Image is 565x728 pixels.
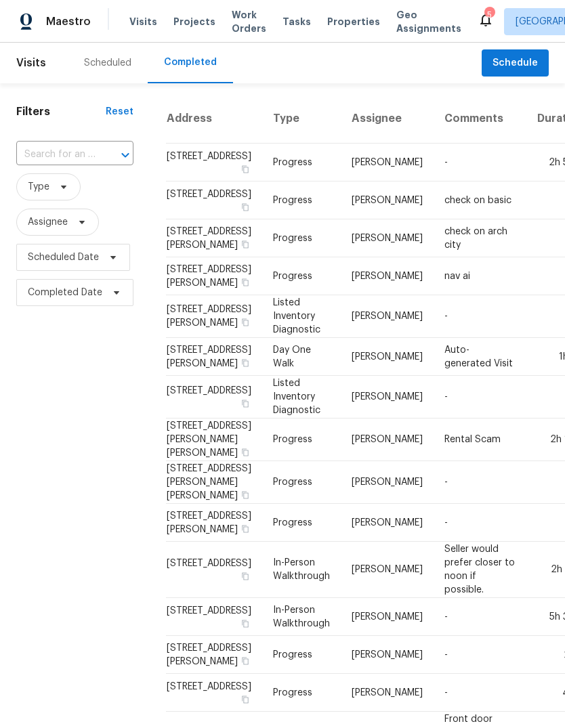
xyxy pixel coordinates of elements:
[434,94,526,144] th: Comments
[166,674,262,712] td: [STREET_ADDRESS]
[341,295,434,338] td: [PERSON_NAME]
[239,201,251,213] button: Copy Address
[341,376,434,419] td: [PERSON_NAME]
[239,163,251,175] button: Copy Address
[493,55,538,72] span: Schedule
[341,419,434,461] td: [PERSON_NAME]
[262,674,341,712] td: Progress
[434,376,526,419] td: -
[341,94,434,144] th: Assignee
[239,570,251,582] button: Copy Address
[262,257,341,295] td: Progress
[28,180,49,194] span: Type
[262,461,341,504] td: Progress
[262,636,341,674] td: Progress
[434,674,526,712] td: -
[434,461,526,504] td: -
[166,542,262,598] td: [STREET_ADDRESS]
[434,338,526,376] td: Auto-generated Visit
[434,295,526,338] td: -
[262,419,341,461] td: Progress
[482,49,549,77] button: Schedule
[166,181,262,219] td: [STREET_ADDRESS]
[239,655,251,667] button: Copy Address
[166,295,262,338] td: [STREET_ADDRESS][PERSON_NAME]
[239,316,251,328] button: Copy Address
[341,144,434,181] td: [PERSON_NAME]
[262,504,341,542] td: Progress
[262,144,341,181] td: Progress
[434,257,526,295] td: nav ai
[396,8,461,35] span: Geo Assignments
[166,636,262,674] td: [STREET_ADDRESS][PERSON_NAME]
[262,376,341,419] td: Listed Inventory Diagnostic
[341,461,434,504] td: [PERSON_NAME]
[341,598,434,636] td: [PERSON_NAME]
[166,257,262,295] td: [STREET_ADDRESS][PERSON_NAME]
[239,489,251,501] button: Copy Address
[239,618,251,630] button: Copy Address
[28,215,68,229] span: Assignee
[239,398,251,410] button: Copy Address
[166,376,262,419] td: [STREET_ADDRESS]
[239,238,251,251] button: Copy Address
[239,357,251,369] button: Copy Address
[262,542,341,598] td: In-Person Walkthrough
[434,419,526,461] td: Rental Scam
[239,276,251,288] button: Copy Address
[166,598,262,636] td: [STREET_ADDRESS]
[341,674,434,712] td: [PERSON_NAME]
[434,636,526,674] td: -
[341,181,434,219] td: [PERSON_NAME]
[434,542,526,598] td: Seller would prefer closer to noon if possible.
[341,542,434,598] td: [PERSON_NAME]
[239,446,251,458] button: Copy Address
[239,693,251,706] button: Copy Address
[16,105,106,119] h1: Filters
[28,251,99,264] span: Scheduled Date
[166,504,262,542] td: [STREET_ADDRESS][PERSON_NAME]
[262,219,341,257] td: Progress
[164,56,217,69] div: Completed
[173,15,215,28] span: Projects
[434,144,526,181] td: -
[262,94,341,144] th: Type
[116,146,135,165] button: Open
[341,636,434,674] td: [PERSON_NAME]
[282,17,311,26] span: Tasks
[166,219,262,257] td: [STREET_ADDRESS][PERSON_NAME]
[262,181,341,219] td: Progress
[262,338,341,376] td: Day One Walk
[434,219,526,257] td: check on arch city
[129,15,157,28] span: Visits
[84,56,131,70] div: Scheduled
[239,523,251,535] button: Copy Address
[16,144,96,165] input: Search for an address...
[46,15,91,28] span: Maestro
[28,286,102,299] span: Completed Date
[232,8,266,35] span: Work Orders
[166,338,262,376] td: [STREET_ADDRESS][PERSON_NAME]
[166,419,262,461] td: [STREET_ADDRESS][PERSON_NAME][PERSON_NAME]
[341,338,434,376] td: [PERSON_NAME]
[341,257,434,295] td: [PERSON_NAME]
[16,48,46,78] span: Visits
[327,15,380,28] span: Properties
[166,461,262,504] td: [STREET_ADDRESS][PERSON_NAME][PERSON_NAME]
[434,181,526,219] td: check on basic
[166,94,262,144] th: Address
[341,504,434,542] td: [PERSON_NAME]
[341,219,434,257] td: [PERSON_NAME]
[262,598,341,636] td: In-Person Walkthrough
[484,8,494,22] div: 5
[106,105,133,119] div: Reset
[434,598,526,636] td: -
[262,295,341,338] td: Listed Inventory Diagnostic
[434,504,526,542] td: -
[166,144,262,181] td: [STREET_ADDRESS]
